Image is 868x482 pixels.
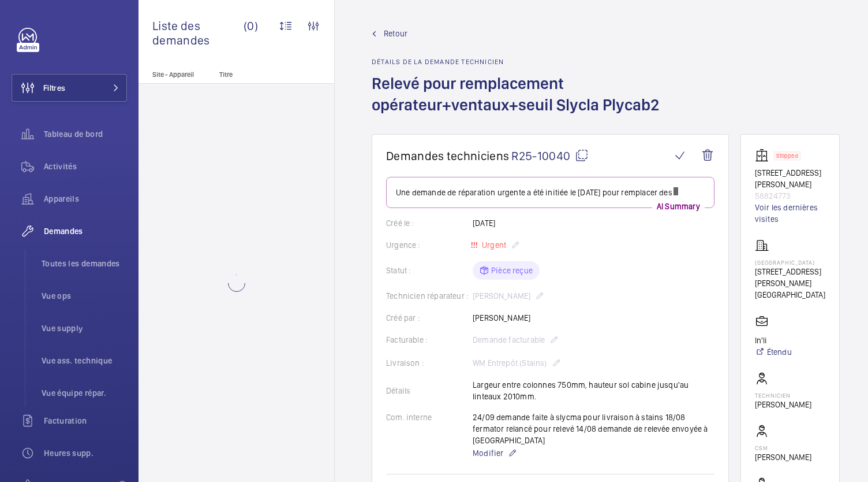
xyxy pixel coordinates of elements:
p: 58824773 [755,190,825,202]
span: Demandes [44,225,127,237]
span: Demandes techniciens [386,149,509,163]
p: [GEOGRAPHIC_DATA] [755,289,825,301]
span: Liste des demandes [152,18,244,47]
p: In'li [755,335,792,346]
span: Toutes les demandes [42,258,127,269]
p: [STREET_ADDRESS][PERSON_NAME] [755,266,825,289]
p: [PERSON_NAME] [755,451,811,463]
p: [GEOGRAPHIC_DATA] [755,259,825,266]
p: CSM [755,444,811,451]
span: Appareils [44,193,127,205]
a: Voir les dernières visites [755,202,825,225]
span: Tableau de bord [44,128,127,140]
button: Filtres [12,74,127,102]
p: Technicien [755,392,811,399]
p: Stopped [776,154,798,158]
span: Vue supply [42,322,127,334]
span: R25-10040 [511,149,589,163]
span: Retour [384,28,407,39]
p: Titre [219,71,295,79]
h1: Relevé pour remplacement opérateur+ventaux+seuil Slycla Plycab2 [372,73,734,134]
p: [PERSON_NAME] [755,399,811,410]
a: Étendu [755,346,792,358]
span: Vue ass. technique [42,355,127,366]
span: Filtres [43,82,65,94]
img: elevator.svg [755,149,773,162]
span: Vue équipe répar. [42,387,127,399]
h2: Détails de la demande technicien [372,58,734,66]
p: AI Summary [652,201,705,212]
span: Facturation [44,415,127,427]
span: Activités [44,161,127,172]
p: Site - Appareil [139,71,215,79]
p: [STREET_ADDRESS][PERSON_NAME] [755,167,825,190]
span: Modifier [473,447,503,459]
p: Une demande de réparation urgente a été initiée le [DATE] pour remplacer des [396,187,705,198]
span: Vue ops [42,290,127,302]
span: Heures supp. [44,447,127,459]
